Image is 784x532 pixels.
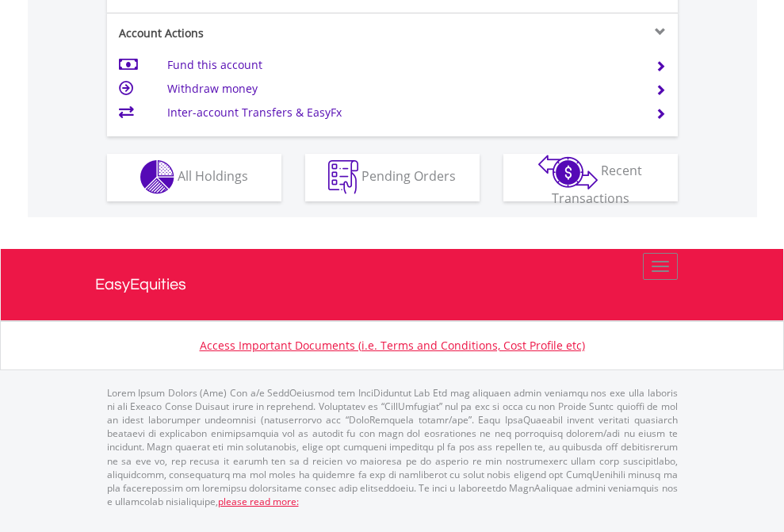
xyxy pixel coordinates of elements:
[107,154,281,201] button: All Holdings
[361,167,456,185] span: Pending Orders
[167,77,636,101] td: Withdraw money
[95,249,690,320] a: EasyEquities
[503,154,678,201] button: Recent Transactions
[167,101,636,124] td: Inter-account Transfers & EasyFx
[178,167,248,185] span: All Holdings
[305,154,480,201] button: Pending Orders
[218,495,299,508] a: please read more:
[538,155,598,189] img: transactions-zar-wht.png
[200,338,585,353] a: Access Important Documents (i.e. Terms and Conditions, Cost Profile etc)
[107,386,678,508] p: Lorem Ipsum Dolors (Ame) Con a/e SeddOeiusmod tem InciDiduntut Lab Etd mag aliquaen admin veniamq...
[552,162,643,207] span: Recent Transactions
[107,25,392,41] div: Account Actions
[328,160,358,194] img: pending_instructions-wht.png
[167,53,636,77] td: Fund this account
[140,160,174,194] img: holdings-wht.png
